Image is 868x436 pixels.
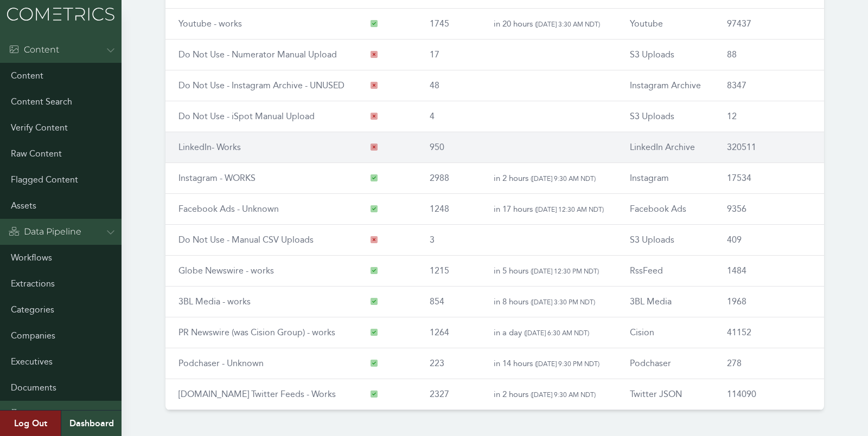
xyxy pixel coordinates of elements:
[531,298,595,306] span: ( [DATE] 3:30 PM NDT )
[714,132,824,163] td: 320511
[535,360,599,368] span: ( [DATE] 9:30 PM NDT )
[178,111,315,121] a: Do Not Use - iSpot Manual Upload
[178,80,344,90] a: Do Not Use - Instagram Archive - UNUSED
[417,70,480,101] td: 48
[417,163,480,194] td: 2988
[714,194,824,225] td: 9356
[417,348,480,379] td: 223
[417,317,480,348] td: 1264
[178,389,336,399] a: [DOMAIN_NAME] Twitter Feeds - Works
[714,70,824,101] td: 8347
[178,235,314,245] a: Do Not Use - Manual CSV Uploads
[178,265,274,276] a: Globe Newswire - works
[617,101,714,132] td: S3 Uploads
[617,70,714,101] td: Instagram Archive
[178,18,242,29] a: Youtube - works
[617,225,714,256] td: S3 Uploads
[617,40,714,70] td: S3 Uploads
[494,295,604,308] p: in 8 hours
[178,204,279,214] a: Facebook Ads - Unknown
[417,40,480,70] td: 17
[617,9,714,40] td: Youtube
[494,17,604,30] p: in 20 hours
[417,225,480,256] td: 3
[494,326,604,339] p: in a day
[535,205,604,213] span: ( [DATE] 12:30 AM NDT )
[531,267,599,275] span: ( [DATE] 12:30 PM NDT )
[417,101,480,132] td: 4
[531,174,596,183] span: ( [DATE] 9:30 AM NDT )
[617,194,714,225] td: Facebook Ads
[178,173,256,183] a: Instagram - WORKS
[494,388,604,401] p: in 2 hours
[714,101,824,132] td: 12
[9,43,59,56] div: Content
[417,9,480,40] td: 1745
[494,264,604,277] p: in 5 hours
[524,329,589,337] span: ( [DATE] 6:30 AM NDT )
[9,225,81,238] div: Data Pipeline
[417,287,480,317] td: 854
[714,379,824,410] td: 114090
[535,20,600,28] span: ( [DATE] 3:30 AM NDT )
[417,194,480,225] td: 1248
[178,142,241,152] a: LinkedIn- Works
[617,256,714,287] td: RssFeed
[178,49,337,60] a: Do Not Use - Numerator Manual Upload
[61,411,122,436] a: Dashboard
[9,407,53,420] div: Admin
[714,40,824,70] td: 88
[617,163,714,194] td: Instagram
[714,317,824,348] td: 41152
[417,256,480,287] td: 1215
[178,296,251,307] a: 3BL Media - works
[617,317,714,348] td: Cision
[494,172,604,185] p: in 2 hours
[714,225,824,256] td: 409
[617,348,714,379] td: Podchaser
[494,203,604,216] p: in 17 hours
[617,132,714,163] td: LinkedIn Archive
[531,391,596,399] span: ( [DATE] 9:30 AM NDT )
[714,287,824,317] td: 1968
[178,327,335,337] a: PR Newswire (was Cision Group) - works
[617,379,714,410] td: Twitter JSON
[417,379,480,410] td: 2327
[714,9,824,40] td: 97437
[417,132,480,163] td: 950
[178,358,264,368] a: Podchaser - Unknown
[617,287,714,317] td: 3BL Media
[714,256,824,287] td: 1484
[494,357,604,370] p: in 14 hours
[714,348,824,379] td: 278
[714,163,824,194] td: 17534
